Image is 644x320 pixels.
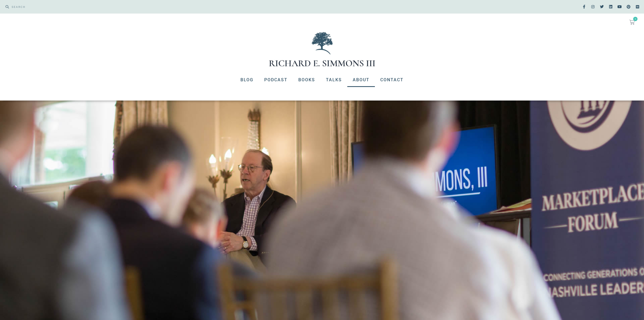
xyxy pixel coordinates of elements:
[293,73,321,87] a: Books
[347,73,375,87] a: About
[633,17,638,21] span: 0
[321,73,347,87] a: Talks
[235,73,259,87] a: Blog
[259,73,293,87] a: Podcast
[9,3,319,11] input: SEARCH
[375,73,409,87] a: Contact
[623,16,641,28] a: 0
